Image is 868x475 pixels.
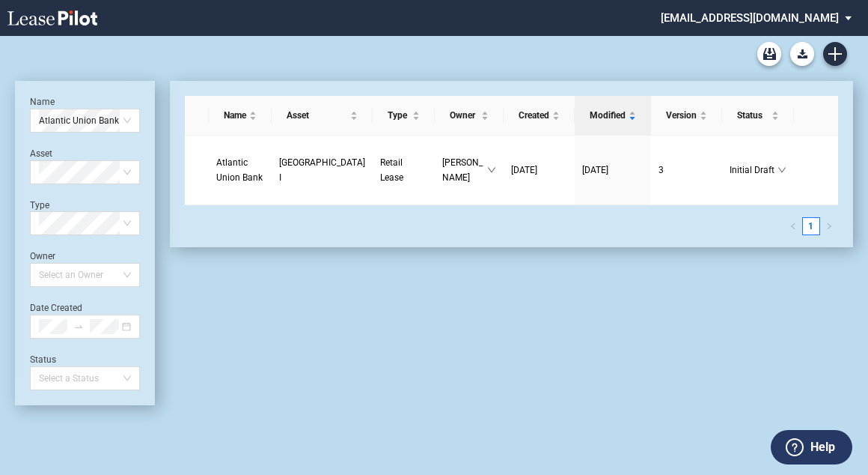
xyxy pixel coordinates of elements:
[30,251,55,261] label: Owner
[658,165,664,175] span: 3
[790,42,814,66] button: Download Blank Form
[658,163,715,178] a: 3
[784,217,802,235] button: left
[209,96,272,136] th: Name
[803,218,819,235] a: 1
[373,96,435,136] th: Type
[590,108,626,123] span: Modified
[487,166,496,175] span: down
[582,165,608,175] span: [DATE]
[30,97,55,107] label: Name
[380,155,427,185] a: Retail Lease
[216,157,263,183] span: Atlantic Union Bank
[784,217,802,235] li: Previous Page
[737,108,768,123] span: Status
[279,155,365,185] a: [GEOGRAPHIC_DATA] I
[435,96,503,136] th: Owner
[30,148,52,159] label: Asset
[272,96,373,136] th: Asset
[722,96,794,136] th: Status
[575,96,651,136] th: Modified
[757,42,781,66] a: Archive
[380,157,403,183] span: Retail Lease
[511,163,567,178] a: [DATE]
[511,165,537,175] span: [DATE]
[30,354,56,365] label: Status
[802,217,820,235] li: 1
[820,217,838,235] button: right
[30,200,49,211] label: Type
[582,163,644,178] a: [DATE]
[771,430,852,465] button: Help
[777,166,786,175] span: down
[73,321,84,332] span: to
[825,223,833,230] span: right
[789,223,797,230] span: left
[224,108,246,123] span: Name
[651,96,722,136] th: Version
[820,217,838,235] li: Next Page
[519,108,549,123] span: Created
[39,109,131,132] span: Atlantic Union Bank
[442,155,486,185] span: [PERSON_NAME]
[73,321,84,332] span: swap-right
[786,42,819,66] md-menu: Download Blank Form List
[504,96,575,136] th: Created
[823,42,847,66] a: Create new document
[30,303,82,313] label: Date Created
[810,438,835,457] label: Help
[388,108,409,123] span: Type
[730,163,777,178] span: Initial Draft
[287,108,347,123] span: Asset
[279,157,365,183] span: Park West Village I
[216,155,264,185] a: Atlantic Union Bank
[450,108,477,123] span: Owner
[666,108,697,123] span: Version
